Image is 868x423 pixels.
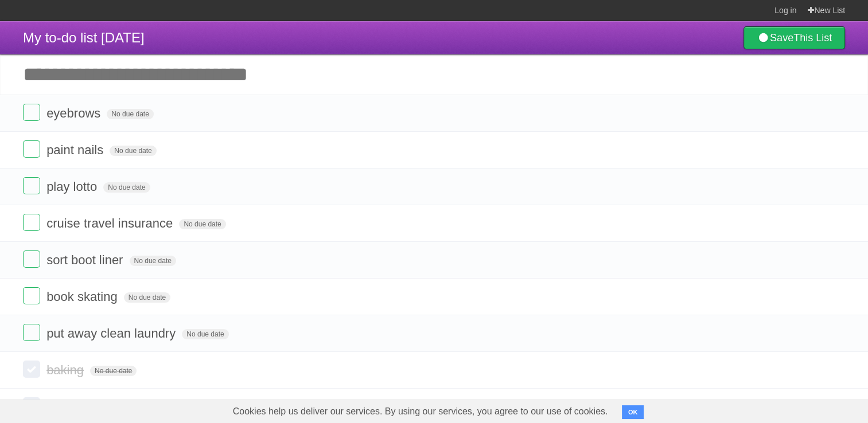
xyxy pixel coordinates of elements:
[46,326,178,340] span: put away clean laundry
[130,256,176,266] span: No due date
[23,177,40,194] label: Done
[23,214,40,231] label: Done
[90,366,137,376] span: No due date
[23,324,40,341] label: Done
[46,289,120,304] span: book skating
[110,146,156,156] span: No due date
[46,106,103,120] span: eyebrows
[744,26,845,49] a: SaveThis List
[124,292,170,303] span: No due date
[46,363,87,377] span: baking
[46,179,100,194] span: play lotto
[179,219,225,229] span: No due date
[182,329,228,339] span: No due date
[221,400,620,423] span: Cookies help us deliver our services. By using our services, you agree to our use of cookies.
[103,182,150,193] span: No due date
[23,104,40,121] label: Done
[23,30,145,45] span: My to-do list [DATE]
[23,287,40,304] label: Done
[46,216,176,230] span: cruise travel insurance
[793,32,832,44] b: This List
[46,143,106,157] span: paint nails
[23,250,40,268] label: Done
[107,109,153,119] span: No due date
[622,405,644,419] button: OK
[23,397,40,414] label: Done
[23,361,40,378] label: Done
[23,140,40,158] label: Done
[46,253,126,267] span: sort boot liner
